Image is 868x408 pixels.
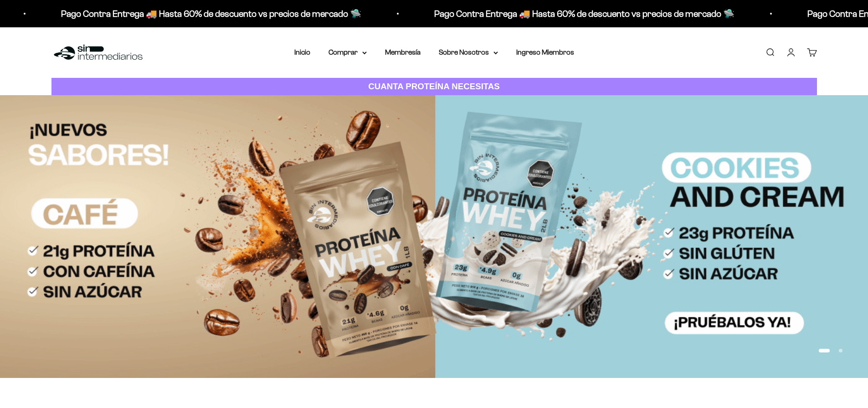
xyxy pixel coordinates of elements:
[368,82,500,91] strong: CUANTA PROTEÍNA NECESITAS
[385,48,421,56] a: Membresía
[51,78,817,96] a: CUANTA PROTEÍNA NECESITAS
[516,48,574,56] a: Ingreso Miembros
[329,46,367,58] summary: Comprar
[417,6,718,21] p: Pago Contra Entrega 🚚 Hasta 60% de descuento vs precios de mercado 🛸
[294,48,310,56] a: Inicio
[44,6,344,21] p: Pago Contra Entrega 🚚 Hasta 60% de descuento vs precios de mercado 🛸
[439,46,498,58] summary: Sobre Nosotros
